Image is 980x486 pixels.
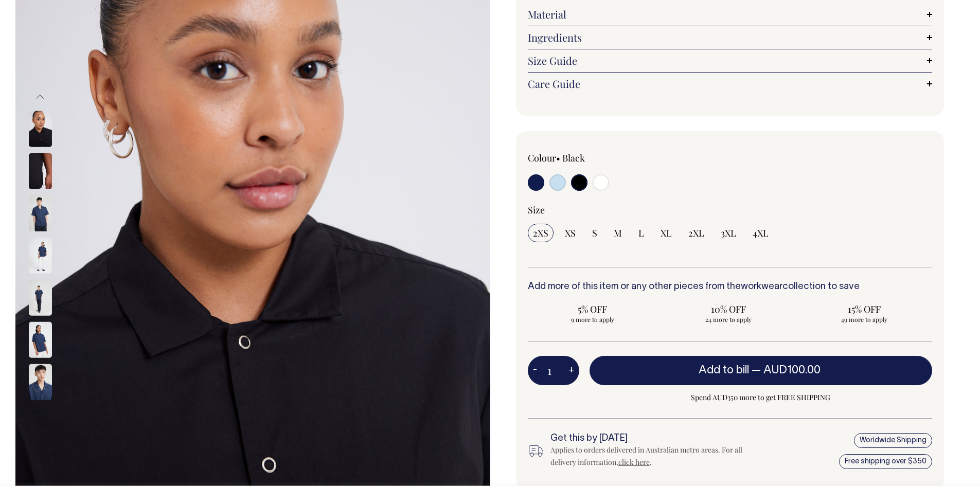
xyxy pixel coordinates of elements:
[655,224,677,242] input: XL
[799,300,929,327] input: 15% OFF 49 more to apply
[29,195,52,231] img: dark-navy
[592,227,597,239] span: S
[563,361,579,381] button: +
[29,238,52,274] img: dark-navy
[29,111,52,147] img: black
[747,224,774,242] input: 4XL
[556,152,560,164] span: •
[562,152,585,164] label: Black
[550,434,749,444] h6: Get this by [DATE]
[609,224,627,242] input: M
[669,315,788,323] span: 24 more to apply
[528,55,933,67] a: Size Guide
[614,227,622,239] span: M
[528,152,690,164] div: Colour
[32,403,48,426] button: Next
[550,444,749,469] div: Applies to orders delivered in Australian metro areas. For all delivery information, .
[565,227,576,239] span: XS
[664,300,793,327] input: 10% OFF 24 more to apply
[528,8,933,21] a: Material
[528,300,657,327] input: 5% OFF 9 more to apply
[528,224,554,242] input: 2XS
[590,391,933,404] span: Spend AUD350 more to get FREE SHIPPING
[661,227,672,239] span: XL
[32,85,48,108] button: Previous
[638,227,644,239] span: L
[716,224,741,242] input: 3XL
[533,303,652,315] span: 5% OFF
[587,224,602,242] input: S
[618,457,650,467] a: click here
[669,303,788,315] span: 10% OFF
[29,364,52,400] img: dark-navy
[29,280,52,316] img: dark-navy
[699,365,749,375] span: Add to bill
[528,31,933,44] a: Ingredients
[528,78,933,90] a: Care Guide
[528,282,933,292] h6: Add more of this item or any other pieces from the collection to save
[741,282,782,291] a: workwear
[763,365,821,375] span: AUD100.00
[29,153,52,189] img: black
[560,224,581,242] input: XS
[528,361,542,381] button: -
[533,227,548,239] span: 2XS
[528,204,933,216] div: Size
[805,315,924,323] span: 49 more to apply
[633,224,649,242] input: L
[533,315,652,323] span: 9 more to apply
[805,303,924,315] span: 15% OFF
[753,227,769,239] span: 4XL
[752,365,823,375] span: —
[683,224,709,242] input: 2XL
[688,227,704,239] span: 2XL
[590,356,933,385] button: Add to bill —AUD100.00
[29,322,52,358] img: dark-navy
[721,227,736,239] span: 3XL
